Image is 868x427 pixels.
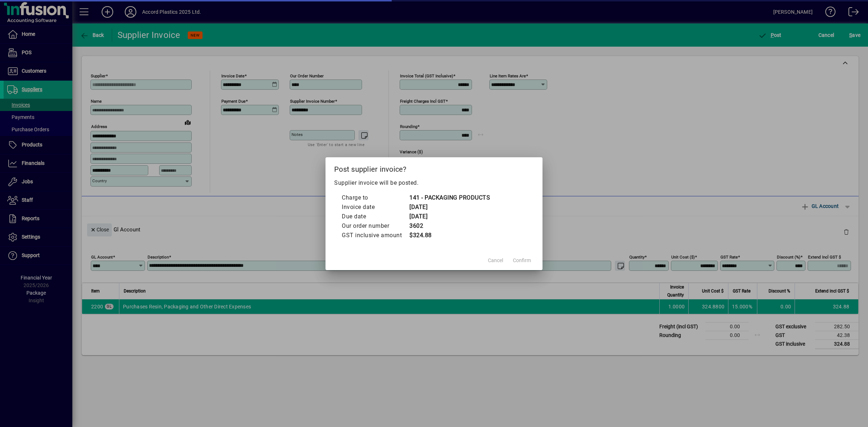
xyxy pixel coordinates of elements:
td: Due date [341,212,409,221]
td: Charge to [341,193,409,202]
td: 141 - PACKAGING PRODUCTS [409,193,490,202]
h2: Post supplier invoice? [325,157,542,178]
td: Our order number [341,221,409,231]
td: [DATE] [409,212,490,221]
td: [DATE] [409,202,490,212]
td: Invoice date [341,202,409,212]
td: $324.88 [409,231,490,240]
td: GST inclusive amount [341,231,409,240]
td: 3602 [409,221,490,231]
p: Supplier invoice will be posted. [334,179,534,187]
